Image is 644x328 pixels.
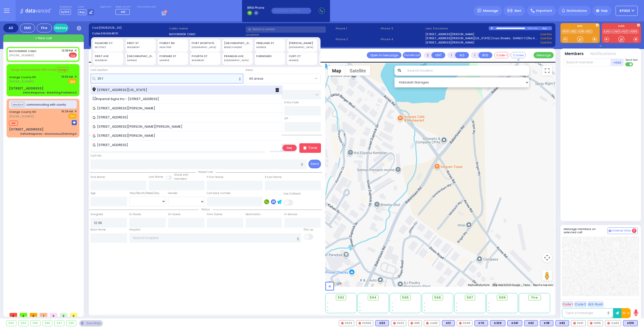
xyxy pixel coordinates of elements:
label: Turn off text [625,62,633,67]
label: NATIONWIDE CSMC [169,32,244,36]
span: 10:29 AM [61,110,73,113]
span: [08282025_20] [99,26,122,30]
span: [STREET_ADDRESS][PERSON_NAME][PERSON_NAME] [93,124,184,129]
span: Status [199,208,213,211]
span: 599 [499,295,506,300]
button: Covered [511,52,526,58]
img: comment-alt.png [609,230,611,232]
button: Message [534,52,554,58]
img: red-radio-icon.svg [590,322,592,324]
h5: Message members on selected call [564,227,608,234]
div: CAR2 [424,320,440,326]
label: Call Info [91,154,101,158]
img: google_icon.svg [93,125,96,128]
label: EMS [560,25,600,28]
span: [PHONE_NUMBER] [9,114,34,118]
div: MONROE [289,59,316,62]
span: Message [483,8,498,13]
span: 595 [402,295,409,300]
a: K519 [562,30,570,33]
div: FRANKLIN AVE [224,54,251,58]
a: [STREET_ADDRESS][PERSON_NAME] [425,32,474,36]
div: MONROE [256,46,283,49]
div: FORT WORTH PL [192,41,219,45]
label: En Route [129,212,141,216]
span: Important [536,9,552,13]
div: CLIFF CT [289,54,316,58]
img: Logo [20,8,53,14]
button: Notifications [590,51,616,57]
img: red-radio-icon.svg [411,322,413,324]
span: - [488,305,490,309]
a: FD55 [630,30,638,33]
div: BLS [524,320,538,326]
span: [STREET_ADDRESS] [93,143,130,148]
a: Orange County 911 [9,75,36,79]
span: 10:50 AM [61,75,73,79]
div: FORSHEE ST [159,54,186,58]
label: From Scene [207,212,222,216]
button: ALS [455,52,469,58]
button: Transfer call [403,52,421,58]
span: - [359,305,361,309]
span: All areas [246,74,321,83]
span: 12:39 PM [62,49,73,53]
span: - [359,301,361,305]
div: BLS [474,320,488,326]
div: 599 [67,320,76,326]
a: K38 [578,30,585,33]
i: Delete fron history [275,88,279,92]
label: Call back number [207,191,231,195]
span: Send text [625,58,638,62]
div: [GEOGRAPHIC_DATA] [289,46,316,49]
a: [STREET_ADDRESS][PERSON_NAME] [425,40,474,45]
a: NATIONWIDE CSMC [9,49,37,53]
div: FOURTH ST [192,54,219,58]
small: Share with [174,173,188,177]
div: BLS [555,320,569,326]
label: Last 3 location [425,26,489,31]
span: Notifications [567,9,587,13]
div: BLS [442,320,455,326]
span: 596 [434,295,441,300]
div: [STREET_ADDRESS] [9,86,44,91]
div: K341 [507,320,522,326]
span: - [359,309,361,312]
div: FD326 [356,320,373,326]
a: KJFD [603,30,611,33]
label: Destination [246,212,261,216]
button: BUS [478,52,492,58]
label: Location Name [91,83,110,87]
div: [GEOGRAPHIC_DATA] [127,54,154,58]
span: 0 [60,313,67,317]
img: google_icon.svg [93,107,96,110]
u: EMS [70,80,75,83]
span: Bay [78,9,86,15]
input: (000)000-00000 [271,8,311,14]
label: KJFD [602,25,641,28]
span: 0 [30,313,37,317]
a: History [53,24,68,32]
img: red-radio-icon.svg [393,322,396,324]
div: [PERSON_NAME] [289,41,316,45]
div: 596 [43,320,52,326]
label: On Scene [168,212,180,216]
label: ZIP [284,117,288,121]
div: MONROE [127,59,154,62]
div: 0:00 [528,25,532,31]
label: Dispatcher [60,6,72,9]
label: Age [91,191,96,195]
button: Code-1 [494,52,509,58]
u: Fire [71,54,75,57]
span: [STREET_ADDRESS][PERSON_NAME] [93,133,157,138]
img: Google [327,280,343,287]
div: K38 [540,320,553,326]
div: 595 [31,320,40,326]
label: Last Name [149,175,163,179]
a: CAR3 [612,30,621,33]
span: 593 [338,295,344,300]
label: Caller name [169,26,244,31]
div: WOODBURY [95,59,122,62]
div: FD23 [339,320,354,326]
a: Open in new page [367,52,401,58]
